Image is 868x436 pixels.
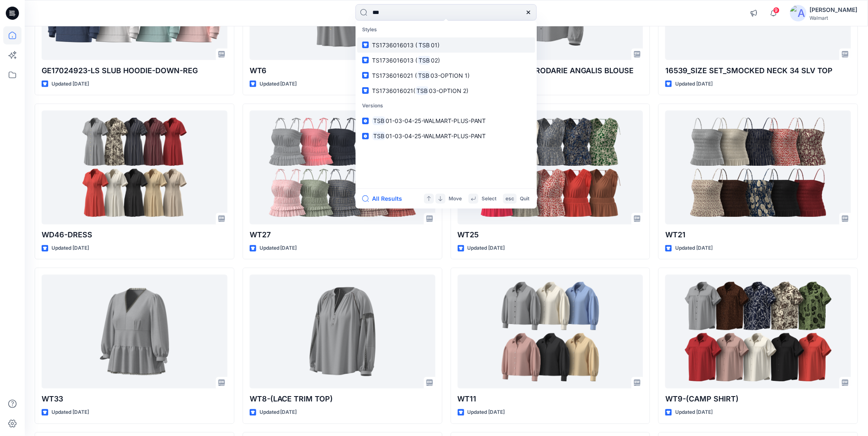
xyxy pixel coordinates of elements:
p: Quit [520,195,529,203]
p: Updated [DATE] [468,408,505,417]
img: avatar [790,5,807,21]
p: Updated [DATE] [675,244,713,253]
a: WT25 [458,111,643,225]
span: 01-03-04-25-WALMART-PLUS-PANT [386,117,486,124]
mark: TSB [415,86,429,95]
mark: TSB [417,71,430,80]
span: TS1736016013 ( [372,57,417,64]
p: Updated [DATE] [51,80,89,88]
p: 016551-POST ADM_BRODARIE ANGALIS BLOUSE [458,65,643,77]
p: Updated [DATE] [260,408,297,417]
span: 03-OPTION 2) [429,87,468,94]
p: Updated [DATE] [260,244,297,253]
p: Move [449,195,462,203]
span: TS1736016021 ( [372,72,417,79]
span: 9 [773,7,780,14]
a: TSB01-03-04-25-WALMART-PLUS-PANT [357,128,535,144]
div: [PERSON_NAME] [810,5,858,15]
a: WT27 [250,111,435,225]
p: Versions [357,98,535,114]
p: Updated [DATE] [51,244,89,253]
a: WT8-(LACE TRIM TOP) [250,275,435,389]
a: WT21 [665,111,851,225]
p: WT33 [42,394,227,405]
a: TS1736016021(TSB03-OPTION 2) [357,83,535,98]
p: 16539_SIZE SET_SMOCKED NECK 34 SLV TOP [665,65,851,77]
a: TS1736016021 (TSB03-OPTION 1) [357,68,535,83]
a: TS1736016013 (TSB02) [357,53,535,68]
p: WT27 [250,230,435,241]
a: TSB01-03-04-25-WALMART-PLUS-PANT [357,113,535,128]
p: WT11 [458,394,643,405]
p: WD46-DRESS [42,230,227,241]
mark: TSB [372,131,386,141]
mark: TSB [417,40,431,50]
a: WD46-DRESS [42,111,227,225]
p: Updated [DATE] [260,80,297,88]
mark: TSB [417,56,431,65]
a: TS1736016013 (TSB01) [357,37,535,53]
p: Select [482,195,496,203]
p: Updated [DATE] [675,80,713,88]
p: Updated [DATE] [468,244,505,253]
span: 01) [431,42,440,49]
p: esc [505,195,514,203]
span: 01-03-04-25-WALMART-PLUS-PANT [386,132,486,139]
a: WT33 [42,275,227,389]
p: GE17024923-LS SLUB HOODIE-DOWN-REG [42,65,227,77]
p: WT9-(CAMP SHIRT) [665,394,851,405]
a: WT11 [458,275,643,389]
div: Walmart [810,15,858,21]
p: Styles [357,22,535,37]
mark: TSB [372,116,386,125]
span: TS1736016013 ( [372,42,417,49]
p: WT21 [665,230,851,241]
button: All Results [362,194,407,204]
span: 03-OPTION 1) [430,72,470,79]
a: WT9-(CAMP SHIRT) [665,275,851,389]
span: TS1736016021( [372,87,415,94]
p: Updated [DATE] [675,408,713,417]
p: WT6 [250,65,435,77]
p: WT8-(LACE TRIM TOP) [250,394,435,405]
span: 02) [431,57,440,64]
p: WT25 [458,230,643,241]
p: Updated [DATE] [51,408,89,417]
